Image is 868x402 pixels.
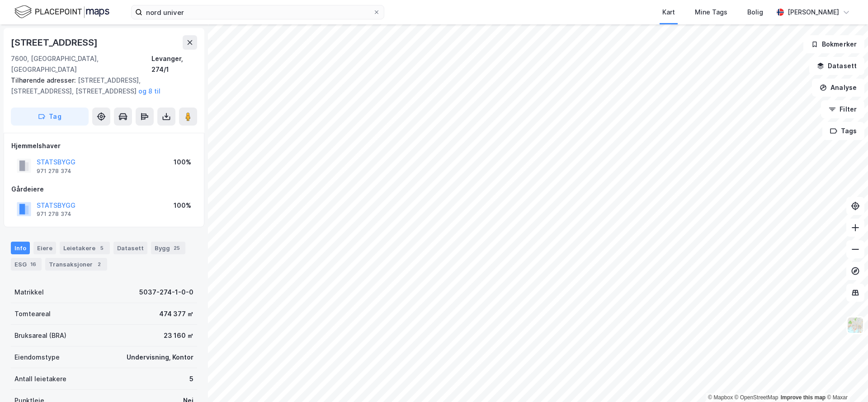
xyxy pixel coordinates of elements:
[747,7,763,18] div: Bolig
[822,122,864,140] button: Tags
[695,7,727,18] div: Mine Tags
[37,168,71,175] div: 971 278 374
[37,210,71,218] div: 971 278 374
[127,352,193,363] div: Undervisning, Kontor
[174,157,191,168] div: 100%
[159,309,193,319] div: 474 377 ㎡
[14,309,51,319] div: Tomteareal
[11,35,99,50] div: [STREET_ADDRESS]
[94,260,104,269] div: 2
[788,7,839,18] div: [PERSON_NAME]
[14,352,60,363] div: Eiendomstype
[142,5,373,19] input: Søk på adresse, matrikkel, gårdeiere, leietakere eller personer
[803,35,864,53] button: Bokmerker
[11,76,78,84] span: Tilhørende adresser:
[14,330,66,341] div: Bruksareal (BRA)
[189,374,193,384] div: 5
[139,287,193,298] div: 5037-274-1-0-0
[735,394,778,401] a: OpenStreetMap
[11,140,197,151] div: Hjemmelshaver
[151,242,185,254] div: Bygg
[11,53,151,75] div: 7600, [GEOGRAPHIC_DATA], [GEOGRAPHIC_DATA]
[172,243,182,252] div: 25
[847,317,864,334] img: Z
[97,243,106,252] div: 5
[28,260,38,269] div: 16
[14,4,109,20] img: logo.f888ab2527a4732fd821a326f86c7f29.svg
[151,53,197,75] div: Levanger, 274/1
[60,242,110,254] div: Leietakere
[45,258,107,271] div: Transaksjoner
[11,242,30,254] div: Info
[11,184,197,195] div: Gårdeiere
[809,57,864,75] button: Datasett
[14,374,66,384] div: Antall leietakere
[174,200,191,211] div: 100%
[11,108,89,126] button: Tag
[781,394,826,401] a: Improve this map
[708,394,733,401] a: Mapbox
[812,79,864,97] button: Analyse
[33,242,56,254] div: Eiere
[823,359,868,402] iframe: Chat Widget
[11,75,190,97] div: [STREET_ADDRESS], [STREET_ADDRESS], [STREET_ADDRESS]
[823,359,868,402] div: Kontrollprogram for chat
[113,242,147,254] div: Datasett
[14,287,44,298] div: Matrikkel
[821,100,864,118] button: Filter
[11,258,42,271] div: ESG
[164,330,193,341] div: 23 160 ㎡
[662,7,675,18] div: Kart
